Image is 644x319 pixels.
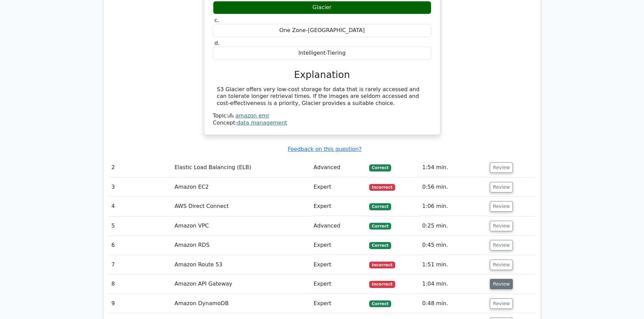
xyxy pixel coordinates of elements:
td: Advanced [311,216,366,236]
td: Amazon EC2 [172,178,311,197]
td: 3 [109,178,172,197]
span: Incorrect [369,262,395,268]
button: Review [490,260,513,270]
button: Review [490,182,513,192]
span: Incorrect [369,281,395,288]
td: 1:51 min. [420,255,487,274]
td: 2 [109,158,172,177]
td: 9 [109,294,172,313]
td: 6 [109,236,172,255]
span: Incorrect [369,184,395,191]
td: Amazon API Gateway [172,274,311,294]
td: Expert [311,197,366,216]
td: Expert [311,236,366,255]
td: 0:25 min. [420,216,487,236]
div: One Zone-[GEOGRAPHIC_DATA] [213,24,431,37]
td: Amazon DynamoDB [172,294,311,313]
td: Expert [311,178,366,197]
td: Elastic Load Balancing (ELB) [172,158,311,177]
button: Review [490,298,513,309]
a: data management [237,119,287,126]
span: Correct [369,203,391,210]
td: 1:04 min. [420,274,487,294]
span: Correct [369,223,391,230]
button: Review [490,279,513,289]
button: Review [490,162,513,173]
button: Review [490,201,513,212]
td: 0:48 min. [420,294,487,313]
td: 0:56 min. [420,178,487,197]
span: d. [215,40,220,46]
span: Correct [369,242,391,249]
td: Advanced [311,158,366,177]
div: Glacier [213,1,431,14]
td: Expert [311,255,366,274]
span: c. [215,17,219,23]
td: AWS Direct Connect [172,197,311,216]
td: 7 [109,255,172,274]
span: Correct [369,164,391,171]
button: Review [490,240,513,250]
a: amazon emr [235,112,269,119]
td: 1:06 min. [420,197,487,216]
td: Amazon RDS [172,236,311,255]
td: 5 [109,216,172,236]
td: 1:54 min. [420,158,487,177]
a: Feedback on this question? [288,146,361,152]
button: Review [490,221,513,231]
span: Correct [369,300,391,307]
td: Amazon VPC [172,216,311,236]
td: 8 [109,274,172,294]
td: Expert [311,294,366,313]
div: Concept: [213,119,431,127]
td: 4 [109,197,172,216]
div: S3 Glacier offers very low-cost storage for data that is rarely accessed and can tolerate longer ... [217,86,427,107]
div: Topic: [213,112,431,119]
td: Expert [311,274,366,294]
h3: Explanation [217,69,427,81]
td: Amazon Route 53 [172,255,311,274]
div: Intelligent-Tiering [213,47,431,60]
td: 0:45 min. [420,236,487,255]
